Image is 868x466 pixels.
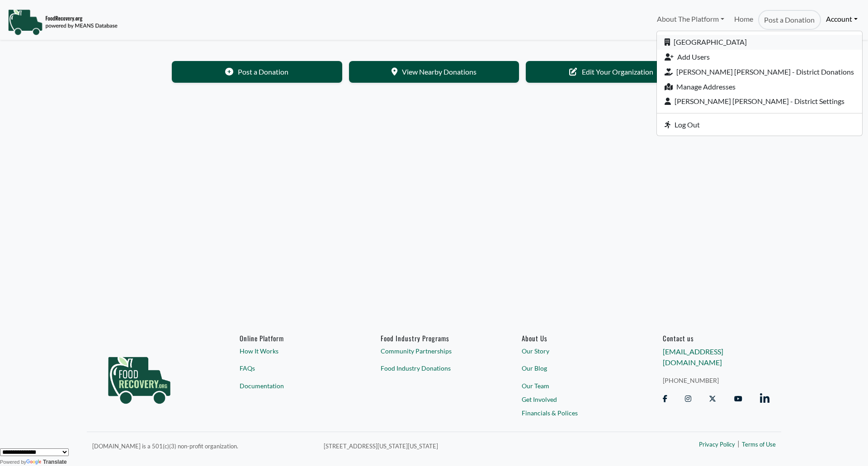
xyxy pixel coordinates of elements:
a: How It Works [240,346,346,356]
a: Financials & Polices [522,408,628,417]
a: [EMAIL_ADDRESS][DOMAIN_NAME] [663,347,723,367]
a: [PHONE_NUMBER] [663,376,769,385]
a: View Nearby Donations [349,61,519,83]
a: Translate [26,459,67,465]
a: Food Industry Donations [381,363,487,373]
a: [GEOGRAPHIC_DATA] [657,35,862,50]
a: Terms of Use [742,440,776,449]
a: Post a Donation [172,61,342,83]
a: [PERSON_NAME] [PERSON_NAME] - District Donations [657,64,862,79]
a: Documentation [240,381,346,391]
span: | [737,438,740,449]
a: Edit Your Organization [526,61,696,83]
a: Account [821,10,863,28]
a: Add Users [657,50,862,65]
a: About The Platform [651,10,729,28]
img: Google Translate [26,459,43,466]
a: Get Involved [522,395,628,404]
a: Privacy Policy [699,440,735,449]
a: Manage Addresses [657,79,862,94]
a: [PERSON_NAME] [PERSON_NAME] - District Settings [657,94,862,109]
img: NavigationLogo_FoodRecovery-91c16205cd0af1ed486a0f1a7774a6544ea792ac00100771e7dd3ec7c0e58e41.png [8,9,118,36]
a: FAQs [240,363,346,373]
p: [DOMAIN_NAME] is a 501(c)(3) non-profit organization. [92,440,313,451]
h6: Food Industry Programs [381,334,487,342]
a: About Us [522,334,628,342]
img: food_recovery_green_logo-76242d7a27de7ed26b67be613a865d9c9037ba317089b267e0515145e5e51427.png [99,334,180,420]
a: Post a Donation [758,10,821,30]
a: Our Blog [522,363,628,373]
a: Home [729,10,758,30]
h6: Contact us [663,334,769,342]
h6: Online Platform [240,334,346,342]
a: Our Team [522,381,628,391]
p: [STREET_ADDRESS][US_STATE][US_STATE] [324,440,602,451]
a: Log Out [657,117,862,132]
a: Community Partnerships [381,346,487,356]
a: Our Story [522,346,628,356]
